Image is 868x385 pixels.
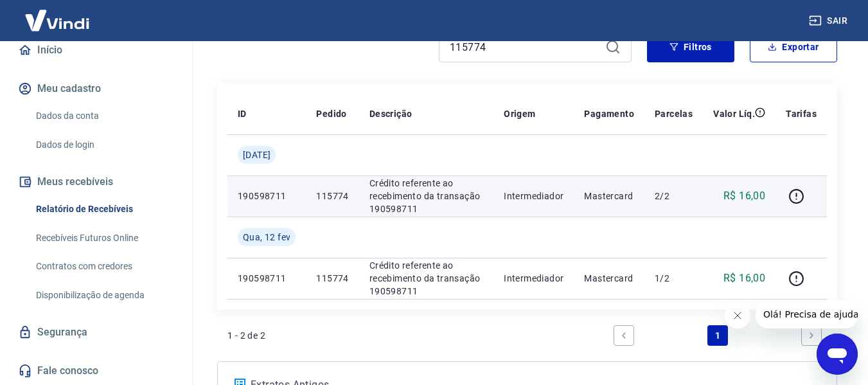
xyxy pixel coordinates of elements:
[723,271,765,286] p: R$ 16,00
[725,303,750,328] iframe: Fechar mensagem
[243,231,290,244] span: Qua, 12 fev
[723,188,765,204] p: R$ 16,00
[15,36,177,64] a: Início
[238,190,296,202] p: 190598711
[806,9,853,33] button: Sair
[584,107,634,120] p: Pagamento
[227,329,265,342] p: 1 - 2 de 2
[31,103,177,129] a: Dados da conta
[655,107,693,120] p: Parcelas
[238,107,247,120] p: ID
[647,31,734,62] button: Filtros
[369,177,483,215] p: Crédito referente ao recebimento da transação 190598711
[31,282,177,309] a: Disponibilização de agenda
[316,272,348,285] p: 115774
[369,259,483,298] p: Crédito referente ao recebimento da transação 190598711
[750,31,837,62] button: Exportar
[707,325,728,346] a: Page 1 is your current page
[31,225,177,251] a: Recebíveis Futuros Online
[15,318,177,346] a: Segurança
[713,107,755,120] p: Valor Líq.
[15,168,177,196] button: Meus recebíveis
[584,272,634,285] p: Mastercard
[15,75,177,103] button: Meu cadastro
[15,1,99,40] img: Vindi
[584,190,634,202] p: Mastercard
[8,9,108,19] span: Olá! Precisa de ajuda?
[31,132,177,158] a: Dados de login
[238,272,296,285] p: 190598711
[31,196,177,222] a: Relatório de Recebíveis
[817,334,858,375] iframe: Botão para abrir a janela de mensagens
[31,253,177,280] a: Contratos com credores
[786,107,817,120] p: Tarifas
[316,190,348,202] p: 115774
[243,148,270,161] span: [DATE]
[369,107,412,120] p: Descrição
[504,272,563,285] p: Intermediador
[316,107,346,120] p: Pedido
[756,300,858,328] iframe: Mensagem da empresa
[504,107,535,120] p: Origem
[608,320,827,351] ul: Pagination
[801,325,822,346] a: Next page
[655,190,693,202] p: 2/2
[655,272,693,285] p: 1/2
[504,190,563,202] p: Intermediador
[15,357,177,385] a: Fale conosco
[450,37,600,57] input: Busque pelo número do pedido
[614,325,634,346] a: Previous page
